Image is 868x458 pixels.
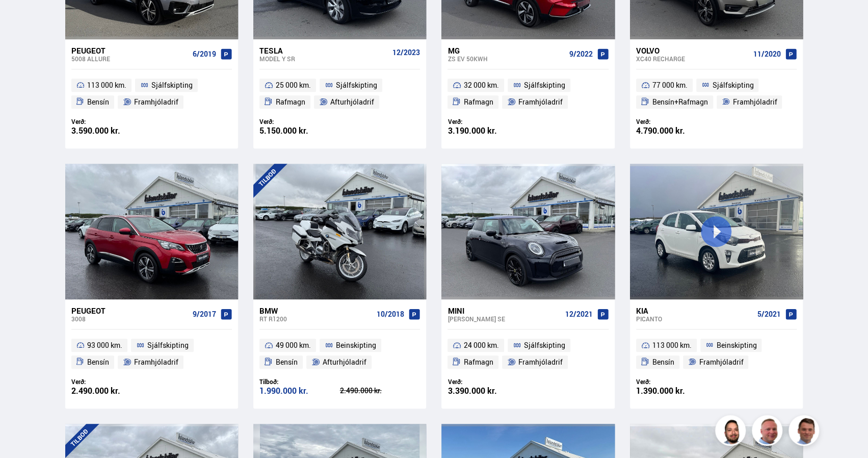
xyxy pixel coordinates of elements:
span: Sjálfskipting [712,79,753,91]
span: Sjálfskipting [524,79,565,91]
span: Afturhjóladrif [323,356,366,368]
div: Peugeot [71,46,189,55]
div: 2.490.000 kr. [340,387,420,394]
div: Peugeot [71,306,189,315]
div: 5.150.000 kr. [259,126,340,135]
a: BMW RT R1200 10/2018 49 000 km. Beinskipting Bensín Afturhjóladrif Tilboð: 1.990.000 kr. 2.490.00... [253,299,426,409]
span: Framhjóladrif [518,356,563,368]
div: Verð: [71,378,152,386]
span: Bensín [87,96,109,108]
a: Kia Picanto 5/2021 113 000 km. Beinskipting Bensín Framhjóladrif Verð: 1.390.000 kr. [630,299,803,409]
a: MG ZS EV 50KWH 9/2022 32 000 km. Sjálfskipting Rafmagn Framhjóladrif Verð: 3.190.000 kr. [441,39,614,148]
div: BMW [259,306,373,315]
div: Mini [448,306,561,315]
div: 3.190.000 kr. [448,126,528,135]
span: 12/2021 [565,310,593,318]
div: Volvo [636,46,749,55]
span: Beinskipting [716,339,756,351]
span: Rafmagn [276,96,305,108]
span: 113 000 km. [652,339,692,351]
span: Framhjóladrif [134,96,178,108]
span: 25 000 km. [276,79,311,91]
div: Tilboð: [259,378,340,386]
div: 5008 ALLURE [71,55,189,62]
div: ZS EV 50KWH [448,55,565,62]
span: Framhjóladrif [134,356,178,368]
span: Afturhjóladrif [330,96,374,108]
span: 24 000 km. [464,339,499,351]
span: 77 000 km. [652,79,688,91]
div: 3008 [71,315,189,322]
span: Sjálfskipting [336,79,377,91]
a: Volvo XC40 RECHARGE 11/2020 77 000 km. Sjálfskipting Bensín+Rafmagn Framhjóladrif Verð: 4.790.000... [630,39,803,148]
div: 1.390.000 kr. [636,387,717,395]
span: Rafmagn [464,356,493,368]
span: Sjálfskipting [524,339,565,351]
div: RT R1200 [259,315,373,322]
div: Verð: [71,118,152,125]
span: 32 000 km. [464,79,499,91]
span: 10/2018 [377,310,404,318]
span: Bensín [87,356,109,368]
span: 49 000 km. [276,339,311,351]
span: Framhjóladrif [518,96,563,108]
span: 12/2023 [392,48,420,57]
a: Peugeot 5008 ALLURE 6/2019 113 000 km. Sjálfskipting Bensín Framhjóladrif Verð: 3.590.000 kr. [65,39,238,148]
span: 6/2019 [193,50,216,58]
span: 9/2022 [569,50,593,58]
img: siFngHWaQ9KaOqBr.png [753,417,784,447]
span: Bensín [276,356,298,368]
span: 5/2021 [757,310,781,318]
div: Picanto [636,315,753,322]
div: Tesla [259,46,388,55]
span: 11/2020 [753,50,781,58]
span: Framhjóladrif [732,96,777,108]
span: 93 000 km. [87,339,122,351]
img: nhp88E3Fdnt1Opn2.png [717,417,747,447]
div: Verð: [636,118,717,125]
a: Peugeot 3008 9/2017 93 000 km. Sjálfskipting Bensín Framhjóladrif Verð: 2.490.000 kr. [65,299,238,409]
div: 3.590.000 kr. [71,126,152,135]
div: MG [448,46,565,55]
span: Sjálfskipting [151,79,193,91]
span: Framhjóladrif [699,356,743,368]
div: Verð: [448,378,528,386]
span: Rafmagn [464,96,493,108]
img: FbJEzSuNWCJXmdc-.webp [790,417,821,447]
button: Open LiveChat chat widget [8,4,39,35]
span: Sjálfskipting [147,339,189,351]
div: [PERSON_NAME] SE [448,315,561,322]
div: Model Y SR [259,55,388,62]
div: XC40 RECHARGE [636,55,749,62]
span: Bensín [652,356,674,368]
div: 2.490.000 kr. [71,387,152,395]
div: Kia [636,306,753,315]
span: Beinskipting [336,339,376,351]
div: 1.990.000 kr. [259,387,340,395]
div: 4.790.000 kr. [636,126,717,135]
a: Tesla Model Y SR 12/2023 25 000 km. Sjálfskipting Rafmagn Afturhjóladrif Verð: 5.150.000 kr. [253,39,426,148]
span: 9/2017 [193,310,216,318]
a: Mini [PERSON_NAME] SE 12/2021 24 000 km. Sjálfskipting Rafmagn Framhjóladrif Verð: 3.390.000 kr. [441,299,614,409]
div: Verð: [448,118,528,125]
div: Verð: [636,378,717,386]
div: 3.390.000 kr. [448,387,528,395]
div: Verð: [259,118,340,125]
span: 113 000 km. [87,79,126,91]
span: Bensín+Rafmagn [652,96,708,108]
